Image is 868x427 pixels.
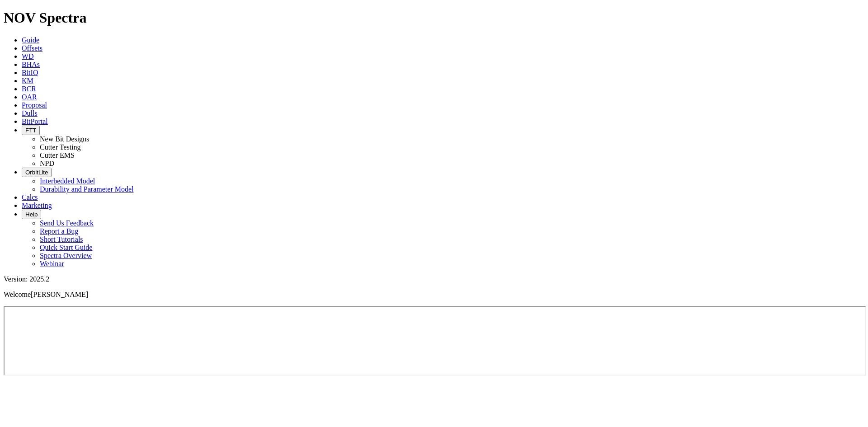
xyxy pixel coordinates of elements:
[40,244,92,251] a: Quick Start Guide
[22,36,39,44] a: Guide
[40,260,64,267] a: Webinar
[25,127,36,134] span: FTT
[22,117,48,125] a: BitPortal
[22,202,52,209] a: Marketing
[22,168,52,177] button: OrbitLite
[22,85,36,93] a: BCR
[40,160,54,167] a: NPD
[40,135,89,143] a: New Bit Designs
[22,126,40,135] button: FTT
[22,52,34,60] a: WD
[4,275,864,283] div: Version: 2025.2
[22,109,38,117] a: Dulls
[22,77,33,84] a: KM
[25,211,38,218] span: Help
[22,193,38,201] a: Calcs
[40,227,78,235] a: Report a Bug
[22,44,42,52] a: Offsets
[40,185,134,193] a: Durability and Parameter Model
[22,210,41,219] button: Help
[4,9,864,26] h1: NOV Spectra
[4,291,864,299] p: Welcome
[40,177,95,185] a: Interbedded Model
[40,143,81,151] a: Cutter Testing
[22,61,40,68] a: BHAs
[25,169,48,176] span: OrbitLite
[22,69,38,76] a: BitIQ
[40,219,94,227] a: Send Us Feedback
[22,93,37,101] a: OAR
[40,235,83,243] a: Short Tutorials
[40,151,75,159] a: Cutter EMS
[40,252,92,259] a: Spectra Overview
[31,291,88,298] span: [PERSON_NAME]
[22,101,47,109] a: Proposal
